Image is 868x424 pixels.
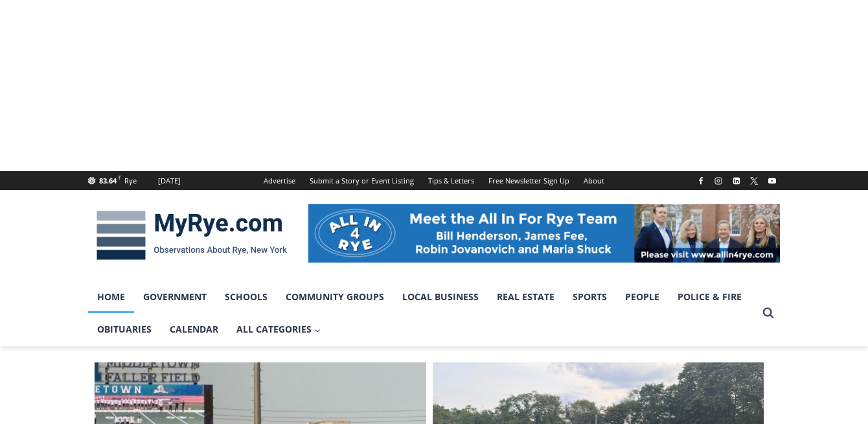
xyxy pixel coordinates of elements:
span: F [119,174,121,181]
img: All in for Rye [308,204,780,263]
a: Instagram [711,173,726,189]
img: MyRye.com [88,202,295,269]
a: X [746,173,762,189]
a: Home [88,281,134,313]
span: 83.64 [99,176,117,185]
a: People [616,281,668,313]
a: All Categories [227,313,330,346]
a: Advertise [257,171,303,190]
a: Real Estate [488,281,564,313]
a: YouTube [764,173,780,189]
a: Submit a Story or Event Listing [303,171,421,190]
a: Free Newsletter Sign Up [481,171,577,190]
button: View Search Form [757,301,780,325]
a: Facebook [693,173,709,189]
span: All Categories [236,322,321,336]
div: [DATE] [158,175,181,187]
a: Government [134,281,216,313]
nav: Primary Navigation [88,281,757,346]
a: Local Business [393,281,488,313]
a: Schools [216,281,277,313]
nav: Secondary Navigation [257,171,611,190]
a: Sports [564,281,616,313]
a: About [577,171,611,190]
a: Calendar [161,313,227,346]
a: Linkedin [729,173,744,189]
a: Police & Fire [668,281,751,313]
a: Community Groups [277,281,393,313]
div: Rye [124,175,137,187]
a: Obituaries [88,313,161,346]
a: Tips & Letters [421,171,481,190]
